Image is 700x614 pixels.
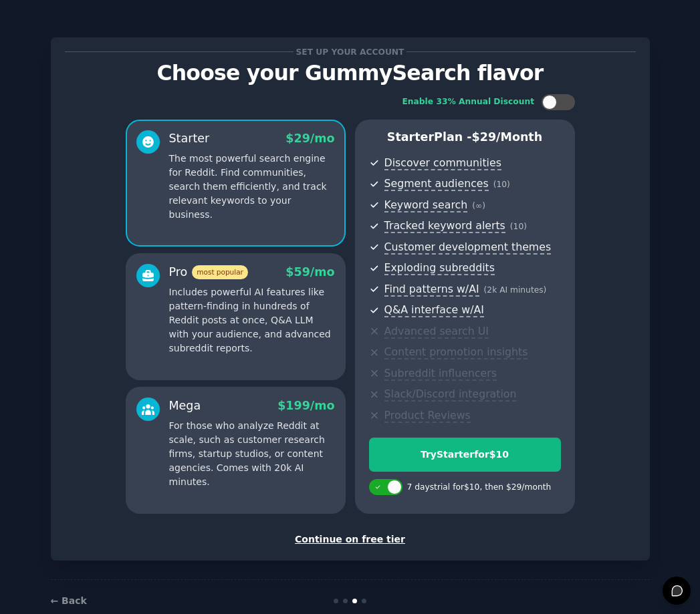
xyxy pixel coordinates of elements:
[510,222,527,231] span: ( 10 )
[402,96,535,108] div: Enable 33% Annual Discount
[384,367,497,381] span: Subreddit influencers
[493,180,510,189] span: ( 10 )
[370,448,560,462] div: Try Starter for $10
[484,285,547,295] span: ( 2k AI minutes )
[384,409,471,423] span: Product Reviews
[384,219,505,233] span: Tracked keyword alerts
[169,419,335,489] p: For those who analyze Reddit at scale, such as customer research firms, startup studios, or conte...
[384,198,468,212] span: Keyword search
[169,152,335,222] p: The most powerful search engine for Reddit. Find communities, search them efficiently, and track ...
[472,130,543,144] span: $ 29 /month
[384,241,552,255] span: Customer development themes
[384,303,484,317] span: Q&A interface w/AI
[384,156,501,170] span: Discover communities
[472,201,485,210] span: ( ∞ )
[169,130,210,147] div: Starter
[369,129,561,146] p: Starter Plan -
[51,595,87,606] a: ← Back
[65,532,636,547] div: Continue on free tier
[384,177,489,191] span: Segment audiences
[294,45,406,59] span: Set up your account
[192,265,248,279] span: most popular
[65,61,636,85] p: Choose your GummySearch flavor
[285,265,334,279] span: $ 59 /mo
[169,264,248,281] div: Pro
[384,283,479,297] span: Find patterns w/AI
[285,132,334,145] span: $ 29 /mo
[169,398,201,414] div: Mega
[407,482,552,494] div: 7 days trial for $10 , then $ 29 /month
[169,285,335,355] p: Includes powerful AI features like pattern-finding in hundreds of Reddit posts at once, Q&A LLM w...
[384,261,495,275] span: Exploding subreddits
[384,345,528,359] span: Content promotion insights
[384,388,517,402] span: Slack/Discord integration
[277,399,334,412] span: $ 199 /mo
[384,325,489,339] span: Advanced search UI
[369,438,561,472] button: TryStarterfor$10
